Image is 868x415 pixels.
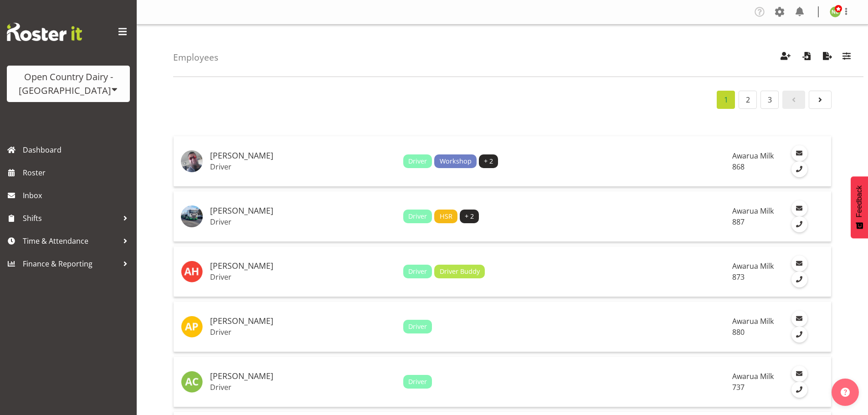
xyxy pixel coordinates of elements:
img: andrew-henderson7383.jpg [181,261,203,282]
a: Page 2. [809,91,832,109]
p: Driver [210,383,396,392]
h5: [PERSON_NAME] [210,372,396,381]
a: Page 2. [739,91,757,109]
span: Workshop [440,156,472,166]
span: HSR [440,211,452,221]
a: Page 0. [782,91,805,109]
h5: [PERSON_NAME] [210,261,396,271]
span: Driver [408,211,427,221]
img: help-xxl-2.png [841,388,850,397]
button: Import Employees [797,47,816,67]
a: Call Employee [791,272,807,287]
button: Filter Employees [837,47,856,67]
p: Driver [210,272,396,282]
h5: [PERSON_NAME] [210,151,396,160]
span: Roster [23,166,132,179]
a: Call Employee [791,382,807,398]
span: 868 [732,162,745,172]
p: Driver [210,162,396,171]
p: Driver [210,328,396,337]
span: Awarua Milk [732,316,774,326]
a: Email Employee [791,145,807,161]
h5: [PERSON_NAME] [210,317,396,326]
span: 737 [732,382,745,392]
img: andrew-muirad45df72db9e0ef9b86311889fb83021.png [181,205,203,227]
span: Awarua Milk [732,261,774,271]
p: Driver [210,217,396,226]
span: 873 [732,272,745,282]
span: Driver [408,377,427,387]
span: Driver Buddy [440,266,480,277]
span: Time & Attendance [23,234,118,248]
h5: [PERSON_NAME] [210,206,396,215]
a: Email Employee [791,256,807,272]
span: Inbox [23,189,132,202]
a: Call Employee [791,161,807,177]
a: Email Employee [791,366,807,382]
a: Email Employee [791,200,807,216]
span: + 2 [484,156,493,166]
button: Feedback - Show survey [851,176,868,238]
span: Finance & Reporting [23,257,118,271]
span: + 2 [465,211,474,221]
span: Shifts [23,211,118,225]
div: Open Country Dairy - [GEOGRAPHIC_DATA] [16,70,121,97]
a: Page 3. [760,91,779,109]
span: Feedback [855,185,863,217]
a: Email Employee [791,311,807,327]
span: Awarua Milk [732,206,774,216]
span: Driver [408,322,427,332]
span: Awarua Milk [732,151,774,161]
span: Awarua Milk [732,371,774,381]
img: Rosterit website logo [7,23,82,41]
span: Driver [408,156,427,166]
a: Call Employee [791,216,807,232]
img: alan-rolton04c296bc37223c8dd08f2cd7387a414a.png [181,150,203,172]
span: 887 [732,217,745,227]
img: andrew-crawford10983.jpg [181,371,203,393]
span: Dashboard [23,143,132,157]
button: Create Employees [776,47,795,67]
span: 880 [732,327,745,337]
img: andrew-poole7464.jpg [181,316,203,338]
span: Driver [408,266,427,277]
a: Call Employee [791,327,807,343]
h4: Employees [173,52,218,62]
img: nicole-lloyd7454.jpg [830,6,841,17]
button: Export Employees [818,47,837,67]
